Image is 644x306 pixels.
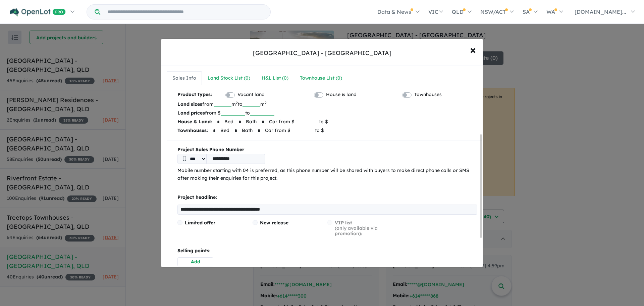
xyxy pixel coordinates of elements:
[177,91,212,100] b: Product types:
[575,8,626,15] span: [DOMAIN_NAME]...
[177,108,477,117] p: from $ to
[177,110,205,116] b: Land prices
[177,101,202,107] b: Land sizes
[10,8,66,16] img: Openlot PRO Logo White
[177,100,477,108] p: from m to m
[177,257,213,266] button: Add
[253,49,391,57] div: [GEOGRAPHIC_DATA] - [GEOGRAPHIC_DATA]
[102,5,269,19] input: Try estate name, suburb, builder or developer
[236,100,238,105] sup: 2
[300,74,342,82] div: Townhouse List ( 0 )
[172,74,196,82] div: Sales Info
[177,127,208,133] b: Townhouses:
[265,100,267,105] sup: 2
[177,247,477,255] p: Selling points:
[177,126,477,135] p: Bed Bath Car from $ to $
[177,117,477,126] p: Bed Bath Car from $ to $
[260,220,288,226] span: New release
[326,91,357,99] label: House & land
[183,156,186,161] img: Phone icon
[177,167,477,183] p: Mobile number starting with 04 is preferred, as this phone number will be shared with buyers to m...
[237,91,265,99] label: Vacant land
[177,193,477,202] p: Project headline:
[177,119,212,125] b: House & Land:
[470,42,476,57] span: ×
[185,220,215,226] span: Limited offer
[262,74,288,82] div: H&L List ( 0 )
[414,91,442,99] label: Townhouses
[177,146,477,154] b: Project Sales Phone Number
[208,74,250,82] div: Land Stock List ( 0 )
